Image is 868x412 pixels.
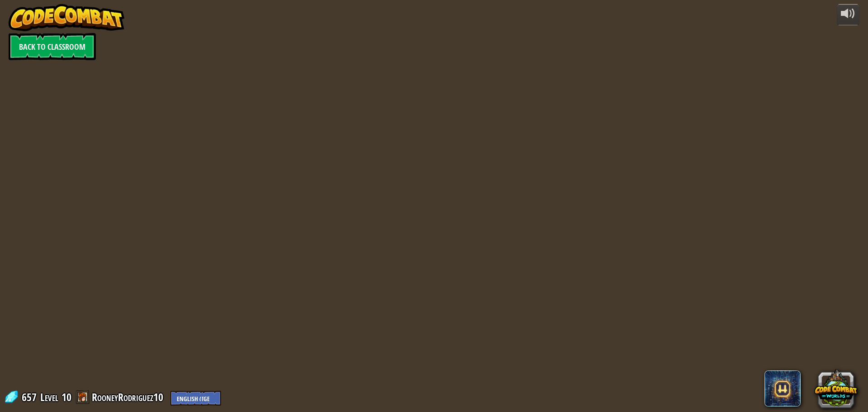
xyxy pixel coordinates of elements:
span: 10 [61,390,71,404]
a: Back to Classroom [9,33,96,60]
span: 657 [22,390,39,404]
button: Adjust volume [837,4,859,25]
span: Level [40,390,58,405]
img: CodeCombat - Learn how to code by playing a game [9,4,124,31]
a: RooneyRodriguez10 [92,390,166,404]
